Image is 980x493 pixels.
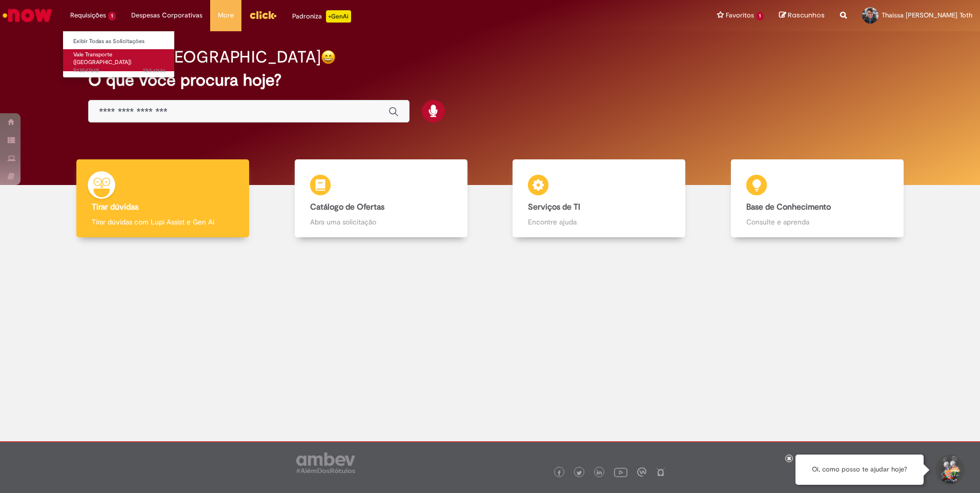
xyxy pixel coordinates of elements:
div: Oi, como posso te ajudar hoje? [795,455,924,485]
a: Rascunhos [779,11,825,20]
ul: Requisições [63,31,175,78]
span: Thaissa [PERSON_NAME] Toth [882,11,972,19]
a: Tirar dúvidas Tirar dúvidas com Lupi Assist e Gen Ai [54,159,272,238]
span: Favoritos [726,10,754,20]
h2: Bom dia, [GEOGRAPHIC_DATA] [88,48,321,66]
img: logo_footer_ambev_rotulo_gray.png [296,453,355,473]
img: logo_footer_naosei.png [656,467,665,477]
b: Catálogo de Ofertas [310,202,384,212]
img: happy-face.png [321,50,336,65]
b: Base de Conhecimento [746,202,831,212]
span: 1 [756,12,764,20]
img: logo_footer_twitter.png [577,470,582,476]
a: Aberto R13547618 : Vale Transporte (VT) [63,49,176,71]
img: click_logo_yellow_360x200.png [249,7,277,23]
span: Rascunhos [788,10,825,20]
span: Requisições [70,10,106,20]
span: 12d atrás [143,67,166,74]
a: Exibir Todas as Solicitações [63,36,176,47]
img: ServiceNow [1,5,54,26]
p: Tirar dúvidas com Lupi Assist e Gen Ai [92,217,234,227]
a: Serviços de TI Encontre ajuda [490,159,708,238]
span: Vale Transporte ([GEOGRAPHIC_DATA]) [73,51,131,67]
p: Consulte e aprenda [746,217,888,227]
img: logo_footer_youtube.png [614,465,627,479]
img: logo_footer_linkedin.png [597,470,602,476]
b: Serviços de TI [528,202,580,212]
p: Encontre ajuda [528,217,670,227]
img: logo_footer_workplace.png [637,467,646,477]
time: 18/09/2025 14:57:47 [143,67,166,74]
img: logo_footer_facebook.png [557,470,562,476]
span: 1 [108,12,116,20]
button: Iniciar Conversa de Suporte [934,455,965,485]
span: Despesas Corporativas [131,10,202,20]
b: Tirar dúvidas [92,202,138,212]
p: Abra uma solicitação [310,217,452,227]
div: Padroniza [292,10,351,23]
a: Catálogo de Ofertas Abra uma solicitação [272,159,491,238]
span: More [218,10,234,20]
h2: O que você procura hoje? [88,71,892,89]
span: R13547618 [73,67,166,75]
p: +GenAi [326,10,351,23]
a: Base de Conhecimento Consulte e aprenda [708,159,927,238]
